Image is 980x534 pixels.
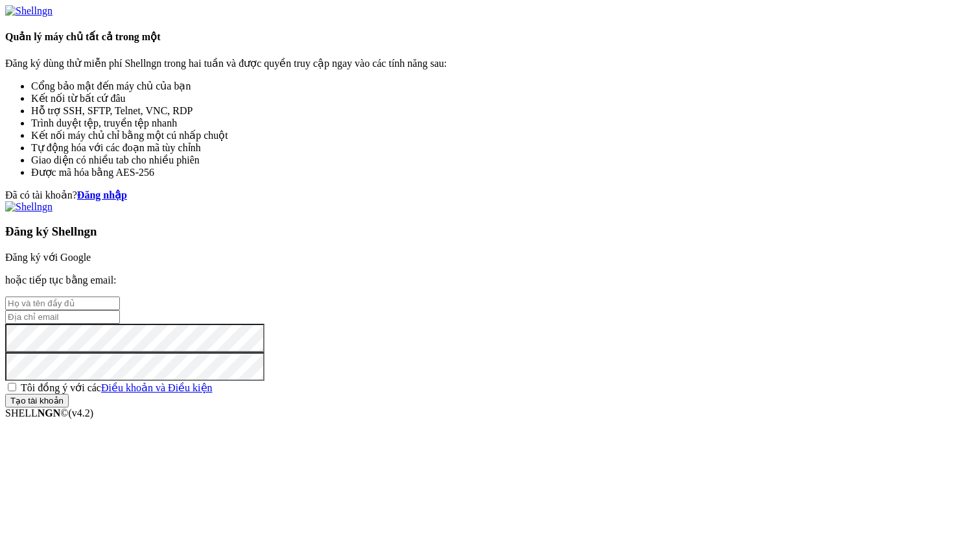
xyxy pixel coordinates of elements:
input: Tôi đồng ý với cácĐiều khoản và Điều kiện [8,383,16,391]
font: Được mã hóa bằng AES-256 [31,167,154,178]
font: Tôi đồng ý với các [21,382,101,393]
font: © [60,407,68,419]
font: Cổng bảo mật đến máy chủ của bạn [31,80,191,91]
font: Kết nối máy chủ chỉ bằng một cú nhấp chuột [31,130,228,141]
img: Shellngn [5,201,52,213]
font: Đã có tài khoản? [5,189,77,200]
a: Đăng nhập [77,189,127,200]
a: Điều khoản và Điều kiện [101,382,213,393]
input: Tạo tài khoản [5,394,69,407]
font: hoặc tiếp tục bằng email: [5,274,117,285]
font: Giao diện có nhiều tab cho nhiều phiên [31,154,200,165]
font: ) [90,407,93,419]
font: Trình duyệt tệp, truyền tệp nhanh [31,117,177,128]
font: Đăng ký dùng thử miễn phí Shellngn trong hai tuần và được quyền truy cập ngay vào các tính năng sau: [5,58,447,69]
font: Hỗ trợ SSH, SFTP, Telnet, VNC, RDP [31,105,192,116]
font: Đăng ký Shellngn [5,225,97,238]
font: SHELL [5,407,38,419]
font: Đăng ký với Google [5,252,91,263]
font: Quản lý máy chủ tất cả trong một [5,31,160,42]
font: 4.2 [77,407,90,419]
img: Shellngn [5,5,52,17]
font: NGN [38,407,61,419]
font: Tự động hóa với các đoạn mã tùy chỉnh [31,142,201,153]
span: 4.2.0 [69,407,94,419]
input: Họ và tên đầy đủ [5,297,120,310]
input: Địa chỉ email [5,310,120,324]
font: Kết nối từ bất cứ đâu [31,93,126,104]
font: (v [69,407,77,419]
